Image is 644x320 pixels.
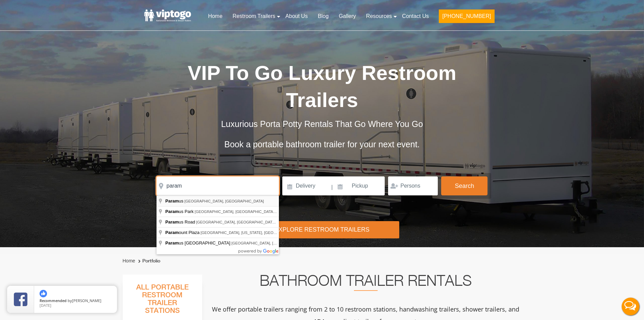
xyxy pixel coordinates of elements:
[165,240,231,246] span: us [GEOGRAPHIC_DATA]
[157,176,279,195] input: Where do you need your restroom?
[282,176,331,195] input: Delivery
[211,275,520,291] h2: Bathroom Trailer Rentals
[14,293,27,306] img: Review Rating
[40,303,51,308] span: [DATE]
[188,62,456,111] span: VIP To Go Luxury Restroom Trailers
[434,9,499,27] a: [PHONE_NUMBER]
[388,176,438,195] input: Persons
[334,176,385,195] input: Pickup
[165,219,179,225] span: Param
[165,198,184,204] span: us
[334,9,361,24] a: Gallery
[165,209,195,214] span: us Park
[313,9,334,24] a: Blog
[196,220,316,224] span: [GEOGRAPHIC_DATA], [GEOGRAPHIC_DATA], [GEOGRAPHIC_DATA]
[228,9,280,24] a: Restroom Trailers
[165,230,179,235] span: Param
[397,9,434,24] a: Contact Us
[441,176,487,195] button: Search
[165,219,196,225] span: us Road
[40,299,112,303] span: by
[361,9,397,24] a: Resources
[195,210,315,214] span: [GEOGRAPHIC_DATA], [GEOGRAPHIC_DATA], [GEOGRAPHIC_DATA]
[165,198,179,204] span: Param
[123,258,135,263] a: Home
[137,257,160,265] li: Portfolio
[231,241,352,245] span: [GEOGRAPHIC_DATA], [GEOGRAPHIC_DATA], [GEOGRAPHIC_DATA]
[331,176,333,198] span: |
[200,231,343,235] span: [GEOGRAPHIC_DATA], [US_STATE], [GEOGRAPHIC_DATA], [GEOGRAPHIC_DATA]
[165,240,179,246] span: Param
[40,298,67,303] span: Recommended
[165,209,179,214] span: Param
[72,298,101,303] span: [PERSON_NAME]
[40,290,47,297] img: thumbs up icon
[221,119,423,129] span: Luxurious Porta Potty Rentals That Go Where You Go
[224,140,420,149] span: Book a portable bathroom trailer for your next event.
[280,9,313,24] a: About Us
[439,9,494,23] button: [PHONE_NUMBER]
[203,9,228,24] a: Home
[245,221,399,238] div: Explore Restroom Trailers
[184,199,264,203] span: [GEOGRAPHIC_DATA], [GEOGRAPHIC_DATA]
[617,293,644,320] button: Live Chat
[165,230,200,235] span: ount Plaza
